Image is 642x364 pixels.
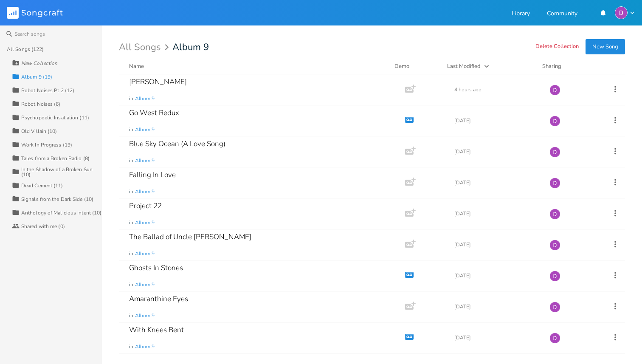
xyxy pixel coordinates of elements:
[129,295,188,302] div: Amaranthine Eyes
[119,43,172,51] div: All Songs
[129,126,133,133] span: in
[129,140,225,147] div: Blue Sky Ocean (A Love Song)
[454,242,539,247] div: [DATE]
[129,95,133,102] span: in
[454,304,539,309] div: [DATE]
[21,224,65,229] div: Shared with me (0)
[547,11,577,18] a: Community
[135,312,155,319] span: Album 9
[549,271,560,282] img: Dylan
[21,156,90,161] div: Tales from a Broken Radio (8)
[172,42,209,52] span: Album 9
[549,116,560,127] img: Dylan
[21,115,89,120] div: Psychopoetic Insatiation (11)
[21,183,63,188] div: Dead Cement (11)
[135,157,155,164] span: Album 9
[129,62,144,70] div: Name
[586,39,625,54] button: New Song
[135,250,155,257] span: Album 9
[535,43,579,51] button: Delete Collection
[454,180,539,185] div: [DATE]
[454,211,539,216] div: [DATE]
[129,250,133,257] span: in
[129,281,133,288] span: in
[129,264,183,271] div: Ghosts In Stones
[129,62,384,71] button: Name
[135,343,155,350] span: Album 9
[135,219,155,226] span: Album 9
[129,233,251,240] div: The Ballad of Uncle [PERSON_NAME]
[454,87,539,92] div: 4 hours ago
[129,343,133,350] span: in
[447,62,481,70] div: Last Modified
[21,74,52,79] div: Album 9 (19)
[21,210,101,215] div: Anthology of Malicious Intent (10)
[129,312,133,319] span: in
[129,78,187,85] div: [PERSON_NAME]
[21,197,93,202] div: Signals from the Dark Side (10)
[454,149,539,154] div: [DATE]
[542,62,593,71] div: Sharing
[135,126,155,133] span: Album 9
[135,281,155,288] span: Album 9
[7,47,44,52] div: All Songs (122)
[129,219,133,226] span: in
[21,61,57,66] div: New Collection
[454,118,539,123] div: [DATE]
[454,335,539,340] div: [DATE]
[394,62,437,71] div: Demo
[129,109,179,116] div: Go West Redux
[129,326,184,333] div: With Knees Bent
[549,333,560,344] img: Dylan
[549,209,560,220] img: Dylan
[129,188,133,195] span: in
[21,142,72,147] div: Work In Progress (19)
[549,302,560,313] img: Dylan
[129,202,162,209] div: Project 22
[454,273,539,278] div: [DATE]
[549,240,560,251] img: Dylan
[135,95,155,102] span: Album 9
[549,178,560,189] img: Dylan
[512,11,530,18] a: Library
[21,102,61,107] div: Robot Noises (6)
[129,157,133,164] span: in
[21,167,102,177] div: In the Shadow of a Broken Sun (10)
[549,85,560,96] img: Dylan
[129,171,176,178] div: Falling In Love
[615,6,628,19] img: Dylan
[21,88,74,93] div: Robot Noises Pt 2 (12)
[549,147,560,158] img: Dylan
[21,129,57,134] div: Old Villain (10)
[447,62,532,71] button: Last Modified
[135,188,155,195] span: Album 9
